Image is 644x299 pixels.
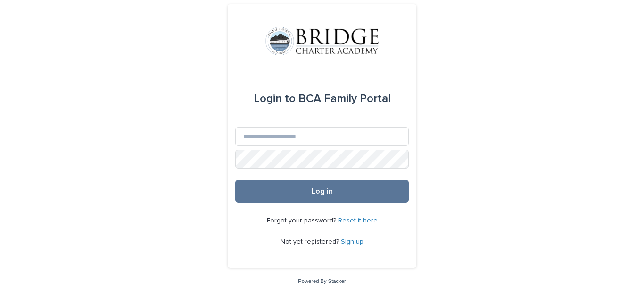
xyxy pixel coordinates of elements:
div: BCA Family Portal [254,85,391,112]
button: Log in [235,180,409,203]
a: Powered By Stacker [298,278,346,284]
a: Sign up [341,239,363,245]
span: Log in [312,188,333,195]
a: Reset it here [338,217,378,224]
span: Forgot your password? [267,217,338,224]
img: V1C1m3IdTEidaUdm9Hs0 [265,27,379,55]
span: Login to [254,93,296,104]
span: Not yet registered? [281,239,341,245]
